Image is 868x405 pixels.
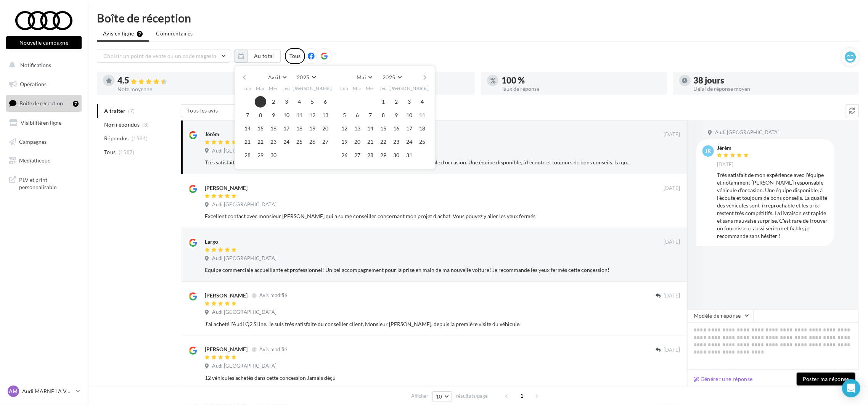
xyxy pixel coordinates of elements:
[717,171,828,240] div: Très satisfait de mon expérience avec l’équipe et notamment [PERSON_NAME] responsable véhicule d’...
[268,109,279,121] button: 9
[294,96,305,108] button: 4
[9,387,18,395] span: AM
[717,145,751,151] div: Jérèm
[132,135,148,141] span: (1584)
[352,123,363,134] button: 13
[97,50,230,63] button: Choisir un point de vente ou un code magasin
[383,74,395,80] span: 2025
[352,136,363,148] button: 20
[297,74,309,80] span: 2025
[694,86,853,92] div: Délai de réponse moyen
[365,149,376,161] button: 28
[357,74,366,80] span: Mai
[19,100,63,106] span: Boîte de réception
[294,136,305,148] button: 25
[255,109,266,121] button: 8
[307,109,318,121] button: 12
[687,309,754,322] button: Modèle de réponse
[403,136,415,148] button: 24
[664,292,680,299] span: [DATE]
[390,85,429,92] span: [PERSON_NAME]
[205,346,248,353] div: [PERSON_NAME]
[411,392,428,400] span: Afficher
[259,292,287,299] span: Avis modifié
[255,96,266,108] button: 1
[378,149,389,161] button: 29
[22,387,73,395] p: Audi MARNE LA VALLEE
[379,72,404,83] button: 2025
[255,149,266,161] button: 29
[352,149,363,161] button: 27
[378,96,389,108] button: 1
[664,347,680,354] span: [DATE]
[320,109,331,121] button: 13
[664,131,680,138] span: [DATE]
[378,123,389,134] button: 15
[104,148,116,156] span: Tous
[416,96,428,108] button: 4
[391,123,402,134] button: 16
[353,85,362,92] span: Mar
[242,123,253,134] button: 14
[294,72,318,83] button: 2025
[281,136,292,148] button: 24
[694,76,853,85] div: 38 jours
[352,109,363,121] button: 6
[5,95,83,111] a: Boîte de réception7
[715,129,780,136] span: Audi [GEOGRAPHIC_DATA]
[104,135,129,142] span: Répondus
[502,86,661,92] div: Taux de réponse
[73,101,79,107] div: 7
[664,239,680,246] span: [DATE]
[456,392,488,400] span: résultats/page
[340,85,349,92] span: Lun
[403,96,415,108] button: 3
[307,123,318,134] button: 19
[103,53,216,59] span: Choisir un point de vente ou un code magasin
[181,104,257,117] button: Tous les avis
[691,374,756,384] button: Générer une réponse
[294,123,305,134] button: 18
[664,185,680,192] span: [DATE]
[20,62,51,68] span: Notifications
[187,107,218,114] span: Tous les avis
[268,96,279,108] button: 2
[19,157,50,164] span: Médiathèque
[5,134,83,150] a: Campagnes
[391,149,402,161] button: 30
[403,123,415,134] button: 17
[205,159,631,166] div: Très satisfait de mon expérience avec l’équipe et notamment [PERSON_NAME] responsable véhicule d’...
[5,172,83,194] a: PLV et print personnalisable
[19,175,79,191] span: PLV et print personnalisable
[283,85,290,92] span: Jeu
[502,76,661,85] div: 100 %
[320,136,331,148] button: 27
[259,346,287,352] span: Avis modifié
[212,201,276,208] span: Audi [GEOGRAPHIC_DATA]
[5,57,80,73] button: Notifications
[212,309,276,316] span: Audi [GEOGRAPHIC_DATA]
[5,76,83,92] a: Opérations
[403,109,415,121] button: 10
[97,12,859,24] div: Boîte de réception
[365,123,376,134] button: 14
[391,136,402,148] button: 23
[717,161,734,168] span: [DATE]
[235,50,281,63] button: Au total
[365,109,376,121] button: 7
[212,148,276,154] span: Audi [GEOGRAPHIC_DATA]
[281,123,292,134] button: 17
[265,72,289,83] button: Avril
[378,109,389,121] button: 8
[205,238,218,246] div: Largo
[339,123,350,134] button: 12
[797,373,855,386] button: Poster ma réponse
[365,136,376,148] button: 21
[242,109,253,121] button: 7
[416,136,428,148] button: 25
[294,109,305,121] button: 11
[320,96,331,108] button: 6
[432,391,452,402] button: 10
[255,123,266,134] button: 15
[6,36,82,49] button: Nouvelle campagne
